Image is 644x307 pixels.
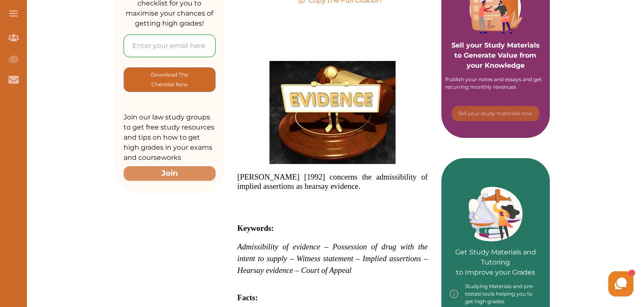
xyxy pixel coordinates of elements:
button: Join [124,166,216,181]
img: Green card image [469,187,523,241]
span: Admissibility of evidence – Possession of drug with the intent to supply – Witness statement – Im... [238,242,428,275]
p: Download The Checklist Now [141,70,198,90]
button: [object Object] [452,106,539,121]
p: Join our law study groups to get free study resources and tips on how to get high grades in your ... [124,112,216,163]
strong: Facts: [238,293,258,302]
button: [object Object] [124,67,216,92]
div: Publish your notes and essays and get recurring monthly revenues [445,76,546,91]
span: [PERSON_NAME] [1992] concerns the admissibility of implied assertions as hearsay evidence. [238,172,428,191]
img: Evidence-Law-feature-300x245.jpg [269,61,396,164]
p: Get Study Materials and Tutoring to Improve your Grades [450,224,542,278]
p: Sell your study materials now [458,110,533,117]
iframe: HelpCrunch [442,269,636,299]
strong: Keywords: [238,224,274,233]
p: Sell your Study Materials to Generate Value from your Knowledge [450,17,542,71]
input: Enter your email here [124,34,216,57]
